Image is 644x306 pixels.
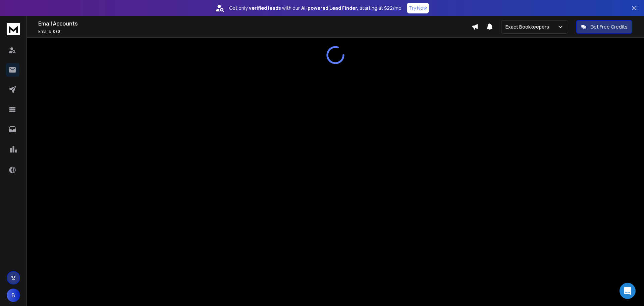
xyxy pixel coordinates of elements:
div: Open Intercom Messenger [620,283,636,299]
p: Try Now [409,5,427,11]
strong: AI-powered Lead Finder, [301,5,358,11]
button: Try Now [407,3,429,13]
button: B [7,289,20,302]
img: logo [7,23,20,35]
p: Exact Bookkeepers [505,24,552,30]
strong: verified leads [249,5,281,11]
h1: Email Accounts [38,19,472,28]
p: Emails : [38,29,472,34]
span: 0 / 0 [53,29,60,34]
p: Get only with our starting at $22/mo [229,5,401,11]
button: Get Free Credits [576,20,632,34]
p: Get Free Credits [590,24,628,30]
